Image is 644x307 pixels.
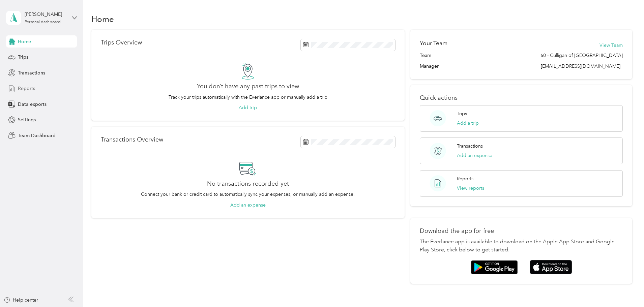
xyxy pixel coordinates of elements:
[420,63,439,70] span: Manager
[540,52,623,59] span: 60 - Culligan of [GEOGRAPHIC_DATA]
[18,54,28,61] span: Trips
[457,120,479,127] button: Add a trip
[25,20,61,24] div: Personal dashboard
[420,227,623,235] p: Download the app for free
[606,269,644,307] iframe: Everlance-gr Chat Button Frame
[169,94,327,101] p: Track your trips automatically with the Everlance app or manually add a trip
[420,238,623,254] p: The Everlance app is available to download on the Apple App Store and Google Play Store, click be...
[457,110,467,117] p: Trips
[230,202,266,209] button: Add an expense
[457,175,473,182] p: Reports
[420,94,623,101] p: Quick actions
[420,39,447,48] h2: Your Team
[457,185,484,192] button: View reports
[91,16,114,23] h1: Home
[239,104,257,111] button: Add trip
[207,180,289,187] h2: No transactions recorded yet
[457,143,483,150] p: Transactions
[541,63,620,69] span: [EMAIL_ADDRESS][DOMAIN_NAME]
[457,152,492,159] button: Add an expense
[101,136,163,143] p: Transactions Overview
[420,52,431,59] span: Team
[18,69,45,76] span: Transactions
[599,42,623,49] button: View Team
[18,116,36,123] span: Settings
[197,83,299,90] h2: You don’t have any past trips to view
[530,260,572,274] img: App store
[18,38,31,45] span: Home
[18,101,47,108] span: Data exports
[471,260,518,274] img: Google play
[25,11,67,18] div: [PERSON_NAME]
[101,39,142,46] p: Trips Overview
[141,191,355,198] p: Connect your bank or credit card to automatically sync your expenses, or manually add an expense.
[18,85,35,92] span: Reports
[4,297,38,304] button: Help center
[18,132,56,139] span: Team Dashboard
